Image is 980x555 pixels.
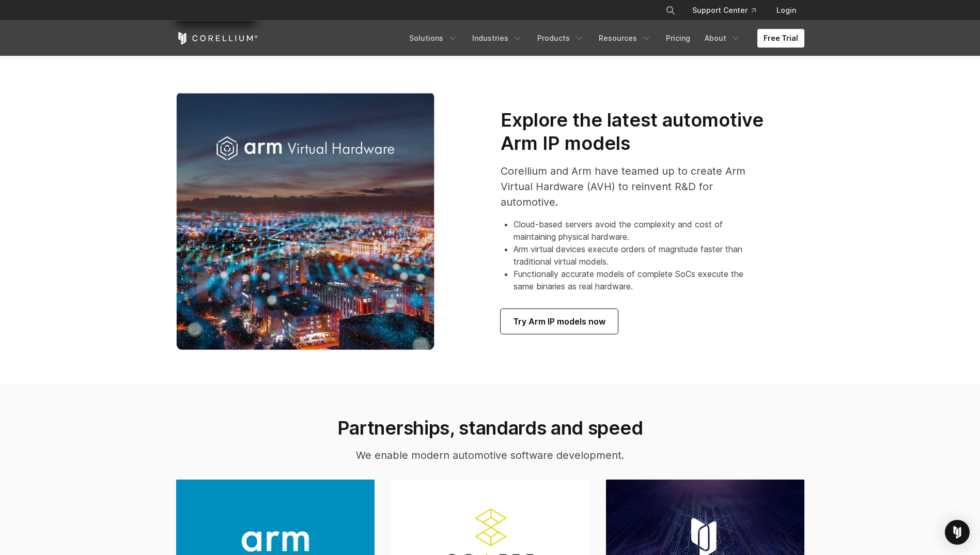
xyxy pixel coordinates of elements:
a: Free Trial [757,29,804,48]
p: We enable modern automotive software development. [230,448,750,463]
span: Corellium and Arm have teamed up to create Arm Virtual Hardware (AVH) to reinvent R&D for automot... [501,165,745,208]
a: Pricing [660,29,696,48]
li: Arm virtual devices execute orders of magnitude faster than traditional virtual models. [514,243,765,268]
a: Login [768,1,804,20]
div: Navigation Menu [653,1,804,20]
a: Solutions [403,29,464,48]
a: Try Arm IP models now [501,309,618,334]
a: Industries [466,29,529,48]
a: About [698,29,747,48]
button: Search [661,1,680,20]
a: Corellium Home [176,32,258,44]
a: Resources [593,29,658,48]
span: Try Arm IP models now [513,315,605,328]
li: Cloud-based servers avoid the complexity and cost of maintaining physical hardware. [514,218,765,243]
div: Navigation Menu [403,29,804,48]
div: Open Intercom Messenger [945,520,970,545]
h2: Partnerships, standards and speed [230,417,750,439]
h3: Explore the latest automotive Arm IP models [501,109,765,155]
li: Functionally accurate models of complete SoCs execute the same binaries as real hardware. [514,268,765,292]
img: Arm Virtual Hardware image 1 [176,92,434,350]
a: Support Center [684,1,764,20]
a: Products [531,29,590,48]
